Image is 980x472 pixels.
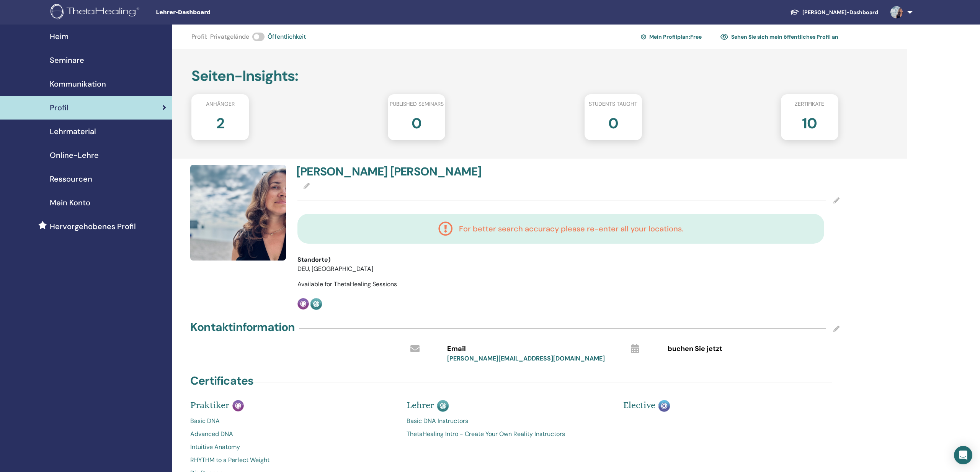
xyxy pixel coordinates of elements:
h2: 0 [608,111,618,133]
a: Intuitive Anatomy [190,442,395,452]
span: Hervorgehobenes Profil [50,221,136,232]
a: ThetaHealing Intro - Create Your Own Reality Instructors [407,429,611,439]
a: RHYTHM to a Perfect Weight [190,456,395,465]
span: Zertifikate [795,100,824,108]
span: Profil : [191,32,207,41]
h4: For better search accuracy please re-enter all your locations. [459,224,683,233]
img: cog.svg [641,33,646,41]
a: [PERSON_NAME]-Dashboard [784,5,884,20]
span: Privatgelände [210,32,249,41]
span: Ressourcen [50,173,92,185]
a: [PERSON_NAME][EMAIL_ADDRESS][DOMAIN_NAME] [447,354,605,362]
span: Seminare [50,54,84,66]
span: Lehrmaterial [50,126,96,137]
a: Basic DNA [190,416,395,426]
span: Students taught [589,100,637,108]
span: Öffentlichkeit [268,32,306,41]
span: Standorte) [297,255,330,264]
a: Basic DNA Instructors [407,416,611,426]
h4: Certificates [190,374,253,388]
img: graduation-cap-white.svg [790,9,799,15]
span: Lehrer-Dashboard [156,8,271,16]
img: default.jpg [890,6,903,18]
div: Open Intercom Messenger [954,446,972,464]
h4: [PERSON_NAME] [PERSON_NAME] [296,165,564,179]
span: Heim [50,31,69,42]
span: Kommunikation [50,78,106,90]
span: Anhänger [206,100,235,108]
h2: 0 [412,111,421,133]
span: Mein Konto [50,197,90,208]
span: Available for ThetaHealing Sessions [297,280,397,288]
span: buchen Sie jetzt [668,344,722,354]
span: Praktiker [190,400,229,410]
span: Lehrer [407,400,434,410]
img: eye.svg [720,33,728,40]
h2: 10 [802,111,817,133]
h4: Kontaktinformation [190,320,295,334]
a: Sehen Sie sich mein öffentliches Profil an [720,31,838,43]
span: Email [447,344,466,354]
span: Profil [50,102,69,113]
a: Advanced DNA [190,429,395,439]
a: Mein Profilplan:Free [641,31,702,43]
span: Online-Lehre [50,149,99,161]
img: default.jpg [190,165,286,261]
li: DEU, [GEOGRAPHIC_DATA] [297,264,517,274]
span: Published seminars [390,100,444,108]
span: Elective [623,400,655,410]
h2: 2 [216,111,224,133]
img: logo.png [51,4,142,21]
h2: Seiten-Insights : [191,67,838,85]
